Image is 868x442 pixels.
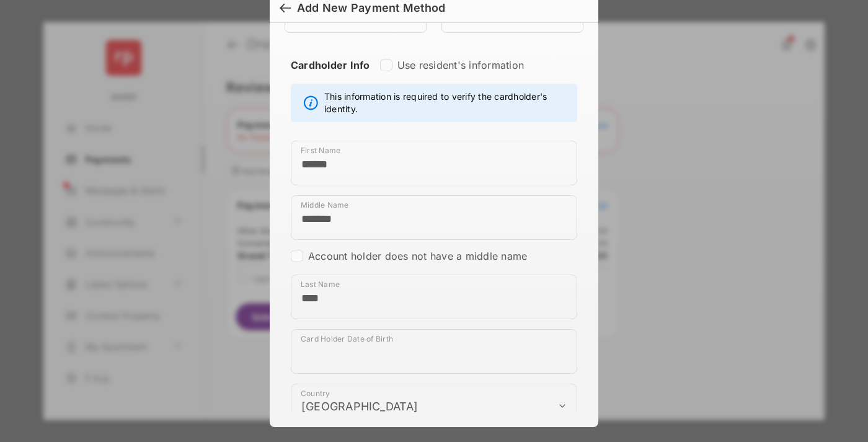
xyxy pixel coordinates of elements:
[291,384,577,428] div: payment_method_screening[postal_addresses][country]
[308,250,527,262] label: Account holder does not have a middle name
[324,91,570,115] span: This information is required to verify the cardholder's identity.
[397,59,524,71] label: Use resident's information
[297,1,445,15] div: Add New Payment Method
[291,59,370,94] strong: Cardholder Info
